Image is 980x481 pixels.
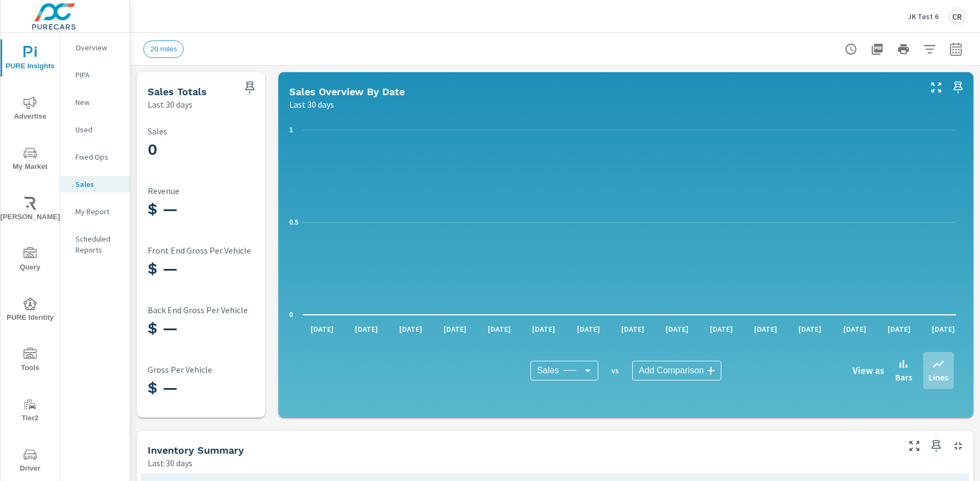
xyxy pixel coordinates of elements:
[480,324,518,335] p: [DATE]
[927,79,945,96] button: Make Fullscreen
[289,311,293,319] text: 0
[241,79,259,96] span: Save this to your personalized report
[148,245,292,255] p: Front End Gross Per Vehicle
[60,149,130,165] div: Fixed Ops
[947,7,967,26] div: CR
[614,324,652,335] p: [DATE]
[148,86,207,97] h5: Sales Totals
[4,297,56,324] span: PURE Identity
[75,233,121,255] p: Scheduled Reports
[148,260,292,278] h3: $ —
[853,365,884,376] h6: View as
[791,324,829,335] p: [DATE]
[4,247,56,274] span: Query
[75,97,121,108] p: New
[60,176,130,192] div: Sales
[524,324,563,335] p: [DATE]
[75,206,121,217] p: My Report
[4,197,56,224] span: [PERSON_NAME]
[60,231,130,258] div: Scheduled Reports
[436,324,474,335] p: [DATE]
[908,11,938,21] p: JK Test 6
[144,45,183,53] span: 20 miles
[632,361,721,380] div: Add Comparison
[929,371,948,384] p: Lines
[289,98,334,111] p: Last 30 days
[148,126,292,136] p: Sales
[892,38,914,60] button: Print Report
[924,324,962,335] p: [DATE]
[148,140,292,159] h3: 0
[289,86,405,97] h5: Sales Overview By Date
[60,94,130,110] div: New
[75,151,121,162] p: Fixed Ops
[60,121,130,138] div: Used
[746,324,785,335] p: [DATE]
[4,348,56,374] span: Tools
[289,126,293,134] text: 1
[148,200,292,219] h3: $ —
[60,39,130,56] div: Overview
[949,437,967,455] button: Minimize Widget
[895,371,912,384] p: Bars
[60,67,130,83] div: PIPA
[919,38,941,60] button: Apply Filters
[303,324,341,335] p: [DATE]
[4,146,56,173] span: My Market
[289,219,299,226] text: 0.5
[598,366,632,376] p: vs
[658,324,696,335] p: [DATE]
[945,38,967,60] button: Select Date Range
[866,38,888,60] button: "Export Report to PDF"
[4,96,56,123] span: Advertise
[906,437,923,455] button: Make Fullscreen
[148,456,192,470] p: Last 30 days
[949,79,967,96] span: Save this to your personalized report
[148,98,192,111] p: Last 30 days
[148,319,292,338] h3: $ —
[60,203,130,220] div: My Report
[639,365,704,376] span: Add Comparison
[75,69,121,80] p: PIPA
[4,46,56,73] span: PURE Insights
[836,324,874,335] p: [DATE]
[148,379,292,397] h3: $ —
[148,365,292,374] p: Gross Per Vehicle
[702,324,740,335] p: [DATE]
[569,324,608,335] p: [DATE]
[148,305,292,315] p: Back End Gross Per Vehicle
[148,444,244,456] h5: Inventory Summary
[392,324,430,335] p: [DATE]
[75,179,121,190] p: Sales
[927,437,945,455] span: Save this to your personalized report
[75,42,121,53] p: Overview
[4,398,56,425] span: Tier2
[530,361,598,380] div: Sales
[347,324,386,335] p: [DATE]
[4,448,56,475] span: Driver
[880,324,918,335] p: [DATE]
[148,186,292,196] p: Revenue
[537,365,559,376] span: Sales
[75,124,121,135] p: Used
